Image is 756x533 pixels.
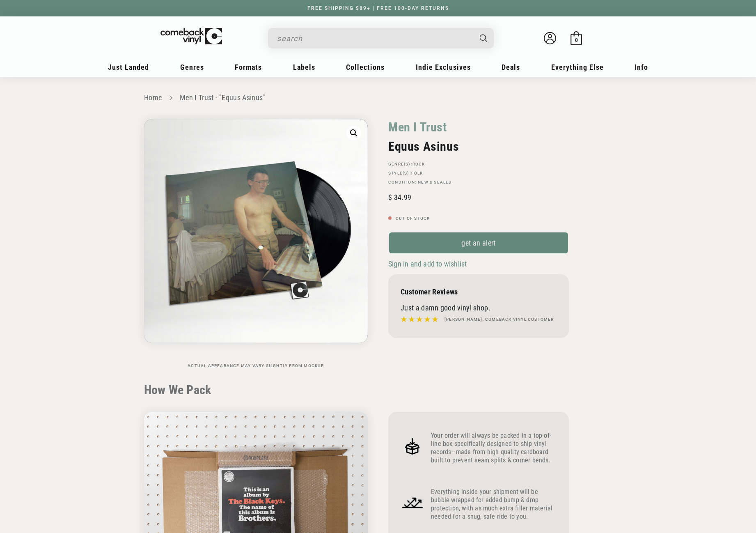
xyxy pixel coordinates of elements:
[412,162,425,166] a: Rock
[401,314,438,325] img: star5.svg
[388,180,569,185] p: Condition: New & Sealed
[388,216,569,221] p: Out of stock
[144,93,162,102] a: Home
[277,30,472,47] input: search
[401,434,424,458] img: Frame_4.png
[416,63,471,71] span: Indie Exclusives
[388,193,392,202] span: $
[635,63,648,71] span: Info
[551,63,604,71] span: Everything Else
[401,303,557,312] p: Just a damn good vinyl shop.
[144,92,612,104] nav: breadcrumbs
[388,259,469,269] button: Sign in and add to wishlist
[444,316,554,323] h4: [PERSON_NAME], Comeback Vinyl customer
[502,63,520,71] span: Deals
[346,63,385,71] span: Collections
[144,119,368,368] media-gallery: Gallery Viewer
[431,432,557,464] p: Your order will always be packed in a top-of-line box specifically designed to ship vinyl records...
[299,5,457,11] a: FREE SHIPPING $89+ | FREE 100-DAY RETURNS
[180,93,266,102] a: Men I Trust - "Equus Asinus"
[180,63,204,71] span: Genres
[388,260,467,268] span: Sign in and add to wishlist
[144,383,612,397] h2: How We Pack
[473,28,495,48] button: Search
[575,37,578,43] span: 0
[401,491,424,515] img: Frame_4_1.png
[108,63,149,71] span: Just Landed
[401,287,557,296] p: Customer Reviews
[268,28,494,48] div: Search
[388,139,569,154] h2: Equus Asinus
[388,119,447,135] a: Men I Trust
[293,63,315,71] span: Labels
[388,171,569,176] p: STYLE(S):
[388,193,411,202] span: 34.99
[411,171,423,175] a: Folk
[388,232,569,254] a: get an alert
[235,63,262,71] span: Formats
[144,363,368,368] p: Actual appearance may vary slightly from mockup
[388,162,569,167] p: GENRE(S):
[431,488,557,521] p: Everything inside your shipment will be bubble wrapped for added bump & drop protection, with as ...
